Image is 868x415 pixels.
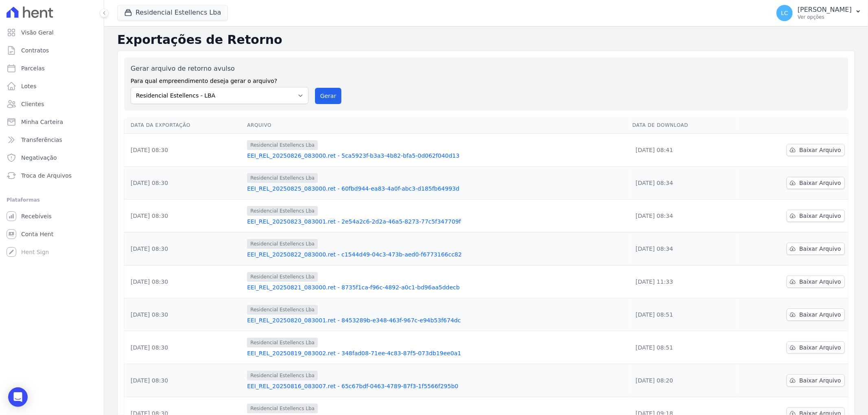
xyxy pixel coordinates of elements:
[629,232,737,265] td: [DATE] 08:34
[247,140,318,150] span: Residencial Estellencs Lba
[770,2,868,24] button: LC [PERSON_NAME] Ver opções
[787,243,845,255] a: Baixar Arquivo
[799,212,841,220] span: Baixar Arquivo
[21,172,72,180] span: Troca de Arquivos
[3,78,101,94] a: Lotes
[787,210,845,222] a: Baixar Arquivo
[21,28,54,37] span: Visão Geral
[21,100,44,108] span: Clientes
[247,206,318,216] span: Residencial Estellencs Lba
[117,33,855,47] h2: Exportações de Retorno
[124,364,244,397] td: [DATE] 08:30
[629,298,737,331] td: [DATE] 08:51
[798,6,852,14] p: [PERSON_NAME]
[3,24,101,41] a: Visão Geral
[247,382,626,390] a: EEI_REL_20250816_083007.ret - 65c67bdf-0463-4789-87f3-1f5566f295b0
[247,371,318,380] span: Residencial Estellencs Lba
[21,154,57,162] span: Negativação
[21,230,53,238] span: Conta Hent
[799,311,841,319] span: Baixar Arquivo
[3,42,101,59] a: Contratos
[3,167,101,184] a: Troca de Arquivos
[3,60,101,76] a: Parcelas
[124,134,244,167] td: [DATE] 08:30
[799,179,841,187] span: Baixar Arquivo
[21,82,37,90] span: Lotes
[798,14,852,20] p: Ver opções
[124,298,244,331] td: [DATE] 08:30
[629,364,737,397] td: [DATE] 08:20
[629,331,737,364] td: [DATE] 08:51
[21,136,62,144] span: Transferências
[244,117,629,134] th: Arquivo
[799,376,841,385] span: Baixar Arquivo
[3,150,101,166] a: Negativação
[799,146,841,154] span: Baixar Arquivo
[629,134,737,167] td: [DATE] 08:41
[21,212,52,220] span: Recebíveis
[247,305,318,315] span: Residencial Estellencs Lba
[787,341,845,354] a: Baixar Arquivo
[247,173,318,183] span: Residencial Estellencs Lba
[247,316,626,324] a: EEI_REL_20250820_083001.ret - 8453289b-e348-463f-967c-e94b53f674dc
[247,217,626,226] a: EEI_REL_20250823_083001.ret - 2e54a2c6-2d2a-46a5-8273-77c5f347709f
[629,200,737,232] td: [DATE] 08:34
[124,167,244,200] td: [DATE] 08:30
[787,144,845,156] a: Baixar Arquivo
[799,245,841,253] span: Baixar Arquivo
[8,387,28,407] div: Open Intercom Messenger
[781,10,788,16] span: LC
[799,343,841,352] span: Baixar Arquivo
[3,226,101,242] a: Conta Hent
[629,167,737,200] td: [DATE] 08:34
[247,272,318,282] span: Residencial Estellencs Lba
[124,232,244,265] td: [DATE] 08:30
[799,278,841,286] span: Baixar Arquivo
[117,5,228,20] button: Residencial Estellencs Lba
[247,338,318,348] span: Residencial Estellencs Lba
[247,239,318,249] span: Residencial Estellencs Lba
[124,200,244,232] td: [DATE] 08:30
[3,96,101,112] a: Clientes
[131,74,308,85] label: Para qual empreendimento deseja gerar o arquivo?
[247,250,626,259] a: EEI_REL_20250822_083000.ret - c1544d49-04c3-473b-aed0-f6773166cc82
[247,283,626,291] a: EEI_REL_20250821_083000.ret - 8735f1ca-f96c-4892-a0c1-bd96aa5ddecb
[124,265,244,298] td: [DATE] 08:30
[21,118,63,126] span: Minha Carteira
[247,185,626,193] a: EEI_REL_20250825_083000.ret - 60fbd944-ea83-4a0f-abc3-d185fb64993d
[247,349,626,357] a: EEI_REL_20250819_083002.ret - 348fad08-71ee-4c83-87f5-073db19ee0a1
[787,374,845,387] a: Baixar Arquivo
[629,117,737,134] th: Data de Download
[629,265,737,298] td: [DATE] 11:33
[3,208,101,224] a: Recebíveis
[247,152,626,160] a: EEI_REL_20250826_083000.ret - 5ca5923f-b3a3-4b82-bfa5-0d062f040d13
[3,114,101,130] a: Minha Carteira
[247,404,318,413] span: Residencial Estellencs Lba
[124,331,244,364] td: [DATE] 08:30
[21,46,49,54] span: Contratos
[131,64,308,74] label: Gerar arquivo de retorno avulso
[3,132,101,148] a: Transferências
[787,276,845,288] a: Baixar Arquivo
[787,177,845,189] a: Baixar Arquivo
[787,309,845,321] a: Baixar Arquivo
[124,117,244,134] th: Data da Exportação
[315,88,342,104] button: Gerar
[21,64,45,72] span: Parcelas
[7,195,97,205] div: Plataformas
